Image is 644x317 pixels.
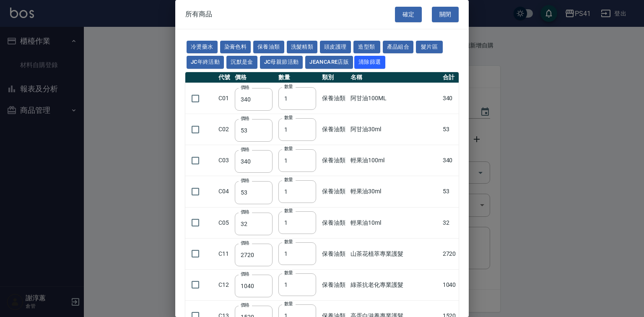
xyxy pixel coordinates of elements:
button: 清除篩選 [354,56,385,69]
label: 價格 [241,302,249,308]
td: 保養油類 [320,269,348,300]
td: 保養油類 [320,207,348,238]
td: 阿甘油30ml [348,114,440,145]
span: 所有商品 [185,10,212,18]
button: 髮片區 [416,41,443,54]
td: 綠茶抗老化專業護髮 [348,269,440,300]
label: 數量 [284,301,293,307]
th: 數量 [276,72,320,83]
td: C02 [216,114,233,145]
button: 保養油類 [253,41,284,54]
button: 洗髮精類 [287,41,318,54]
label: 價格 [241,146,249,153]
label: 價格 [241,177,249,184]
th: 名稱 [348,72,440,83]
td: 保養油類 [320,114,348,145]
button: 確定 [395,7,422,22]
label: 價格 [241,115,249,122]
button: JeanCare店販 [305,56,353,69]
button: JC年終活動 [187,56,224,69]
td: 53 [441,176,459,207]
label: 數量 [284,208,293,214]
td: 輕果油30ml [348,176,440,207]
label: 數量 [284,270,293,276]
label: 數量 [284,239,293,245]
td: C05 [216,207,233,238]
label: 價格 [241,84,249,91]
td: C01 [216,83,233,114]
label: 價格 [241,240,249,246]
td: 保養油類 [320,238,348,269]
td: 輕果油100ml [348,145,440,176]
th: 代號 [216,72,233,83]
label: 數量 [284,146,293,152]
td: 保養油類 [320,176,348,207]
td: C11 [216,238,233,269]
td: 保養油類 [320,83,348,114]
button: 沉默是金 [226,56,257,69]
td: 1040 [441,269,459,300]
label: 數量 [284,114,293,121]
td: 53 [441,114,459,145]
td: C03 [216,145,233,176]
th: 價格 [233,72,276,83]
button: 冷燙藥水 [187,41,218,54]
td: 保養油類 [320,145,348,176]
td: 輕果油10ml [348,207,440,238]
th: 類別 [320,72,348,83]
td: 340 [441,145,459,176]
td: 2720 [441,238,459,269]
th: 合計 [441,72,459,83]
td: C12 [216,269,233,300]
td: C04 [216,176,233,207]
label: 價格 [241,209,249,215]
td: 山茶花植萃專業護髮 [348,238,440,269]
button: JC母親節活動 [260,56,303,69]
label: 數量 [284,83,293,90]
button: 造型類 [353,41,380,54]
button: 頭皮護理 [320,41,351,54]
button: 關閉 [432,7,459,22]
td: 340 [441,83,459,114]
td: 32 [441,207,459,238]
button: 產品組合 [383,41,414,54]
td: 阿甘油100ML [348,83,440,114]
label: 數量 [284,177,293,183]
button: 染膏色料 [220,41,251,54]
label: 價格 [241,271,249,277]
